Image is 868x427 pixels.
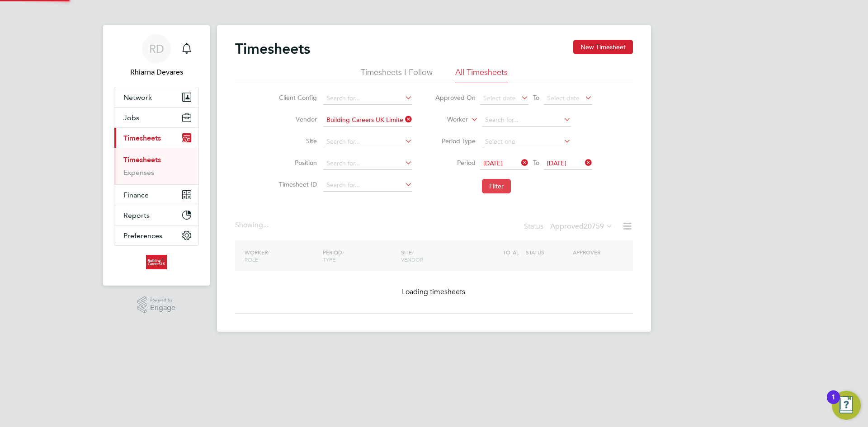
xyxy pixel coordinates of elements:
[482,179,511,193] button: Filter
[482,114,571,127] input: Search for...
[530,157,542,169] span: To
[137,296,176,314] a: Powered byEngage
[483,159,503,167] span: [DATE]
[123,191,149,199] span: Finance
[123,155,161,164] a: Timesheets
[832,391,861,420] button: Open Resource Center, 1 new notification
[550,222,613,231] label: Approved
[149,43,164,55] span: RD
[123,211,150,220] span: Reports
[435,137,476,145] label: Period Type
[276,94,317,102] label: Client Config
[146,255,166,269] img: buildingcareersuk-logo-retina.png
[427,115,468,124] label: Worker
[435,94,476,102] label: Approved On
[150,304,175,312] span: Engage
[276,137,317,145] label: Site
[482,136,571,148] input: Select one
[276,180,317,188] label: Timesheet ID
[323,92,412,105] input: Search for...
[276,159,317,167] label: Position
[114,34,199,78] a: RDRhiarna Devares
[123,93,152,102] span: Network
[235,221,270,230] div: Showing
[831,397,835,409] div: 1
[323,179,412,192] input: Search for...
[276,115,317,123] label: Vendor
[114,108,198,127] button: Jobs
[455,67,508,83] li: All Timesheets
[123,168,154,177] a: Expenses
[114,225,198,245] button: Preferences
[235,40,310,58] h2: Timesheets
[361,67,433,83] li: Timesheets I Follow
[435,159,476,167] label: Period
[114,255,199,269] a: Go to home page
[530,92,542,103] span: To
[263,221,269,230] span: ...
[114,148,198,184] div: Timesheets
[323,157,412,170] input: Search for...
[547,94,580,102] span: Select date
[584,222,604,231] span: 20759
[150,296,175,304] span: Powered by
[123,231,162,240] span: Preferences
[114,185,198,205] button: Finance
[114,205,198,225] button: Reports
[573,40,633,54] button: New Timesheet
[547,159,566,167] span: [DATE]
[114,87,198,107] button: Network
[323,136,412,148] input: Search for...
[524,221,615,233] div: Status
[483,94,516,102] span: Select date
[123,113,139,122] span: Jobs
[114,128,198,148] button: Timesheets
[103,25,210,286] nav: Main navigation
[323,114,412,127] input: Search for...
[114,67,199,78] span: Rhiarna Devares
[123,134,161,142] span: Timesheets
